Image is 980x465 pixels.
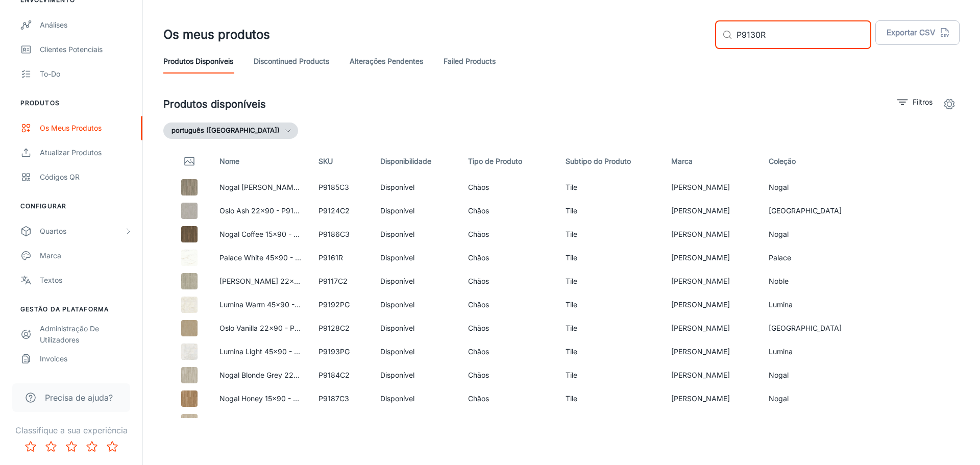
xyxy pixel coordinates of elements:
[761,246,860,270] td: Palace
[663,363,761,387] td: [PERSON_NAME]
[310,387,372,410] td: P9187C3
[40,44,132,55] div: Clientes potenciais
[663,199,761,223] td: [PERSON_NAME]
[102,436,122,457] button: Rate 5 star
[310,410,372,434] td: P9114C2
[460,316,557,340] td: Chãos
[557,176,664,199] td: Tile
[761,363,860,387] td: Nogal
[895,94,935,110] button: filter
[372,410,459,434] td: Disponível
[460,410,557,434] td: Chãos
[219,418,322,426] a: Noble Raffia 22x90 - P9114C2
[557,410,664,434] td: Tile
[372,223,459,246] td: Disponível
[663,176,761,199] td: [PERSON_NAME]
[460,387,557,410] td: Chãos
[557,246,664,270] td: Tile
[557,199,664,223] td: Tile
[372,340,459,363] td: Disponível
[163,96,266,112] h2: Produtos disponíveis
[8,424,134,436] p: Classifique a sua experiência
[310,147,372,176] th: SKU
[40,275,132,286] div: Textos
[219,230,325,238] a: Nogal Coffee 15x90 - P9186C3
[875,20,960,45] button: Exportar CSV
[219,253,320,262] a: Palace White 45x90 - P9161R
[913,96,933,108] p: Filtros
[761,199,860,223] td: [GEOGRAPHIC_DATA]
[761,176,860,199] td: Nogal
[61,436,82,457] button: Rate 3 star
[460,176,557,199] td: Chãos
[219,277,339,285] a: [PERSON_NAME] 22x90 - P9117C2
[40,353,132,364] div: Invoices
[40,250,132,261] div: Marca
[82,436,102,457] button: Rate 4 star
[663,293,761,316] td: [PERSON_NAME]
[557,147,664,176] th: Subtipo do Produto
[663,410,761,434] td: [PERSON_NAME]
[310,176,372,199] td: P9185C3
[350,49,423,74] a: Alterações pendentes
[460,340,557,363] td: Chãos
[219,394,324,403] a: Nogal Honey 15x90 - P9187C3
[41,436,61,457] button: Rate 2 star
[444,49,496,74] a: Failed Products
[557,387,664,410] td: Tile
[163,123,298,139] button: português ([GEOGRAPHIC_DATA])
[310,293,372,316] td: P9192PG
[460,246,557,270] td: Chãos
[219,347,325,356] a: Lumina Light 45x90 - P9193PG
[761,270,860,293] td: Noble
[557,316,664,340] td: Tile
[310,340,372,363] td: P9193PG
[40,226,124,237] div: Quartos
[40,172,132,183] div: Códigos QR
[310,246,372,270] td: P9161R
[460,363,557,387] td: Chãos
[761,387,860,410] td: Nogal
[460,199,557,223] td: Chãos
[663,387,761,410] td: [PERSON_NAME]
[40,323,132,346] div: Administração de Utilizadores
[761,147,860,176] th: Coleção
[761,223,860,246] td: Nogal
[557,340,664,363] td: Tile
[219,206,312,215] a: Oslo Ash 22x90 - P9124C2
[40,123,132,134] div: Os meus produtos
[761,410,860,434] td: Noble
[310,223,372,246] td: P9186C3
[761,316,860,340] td: [GEOGRAPHIC_DATA]
[254,49,329,74] a: Discontinued Products
[310,199,372,223] td: P9124C2
[663,246,761,270] td: [PERSON_NAME]
[663,147,761,176] th: Marca
[20,436,41,457] button: Rate 1 star
[460,147,557,176] th: Tipo de Produto
[219,324,321,332] a: Oslo Vanilla 22x90 - P9128C2
[372,316,459,340] td: Disponível
[761,340,860,363] td: Lumina
[163,49,233,74] a: Produtos disponíveis
[663,340,761,363] td: [PERSON_NAME]
[219,300,328,309] a: Lumina Warm 45x90 - P9192PG
[557,223,664,246] td: Tile
[557,293,664,316] td: Tile
[663,270,761,293] td: [PERSON_NAME]
[310,363,372,387] td: P9184C2
[663,316,761,340] td: [PERSON_NAME]
[163,26,270,44] h1: Os meus produtos
[40,147,132,158] div: Atualizar Produtos
[40,19,132,31] div: Análises
[45,391,113,404] span: Precisa de ajuda?
[372,147,459,176] th: Disponibilidade
[372,293,459,316] td: Disponível
[737,20,871,49] input: Pesquisar por produtos
[460,223,557,246] td: Chãos
[557,363,664,387] td: Tile
[183,155,195,167] svg: Thumbnail
[557,270,664,293] td: Tile
[460,293,557,316] td: Chãos
[372,270,459,293] td: Disponível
